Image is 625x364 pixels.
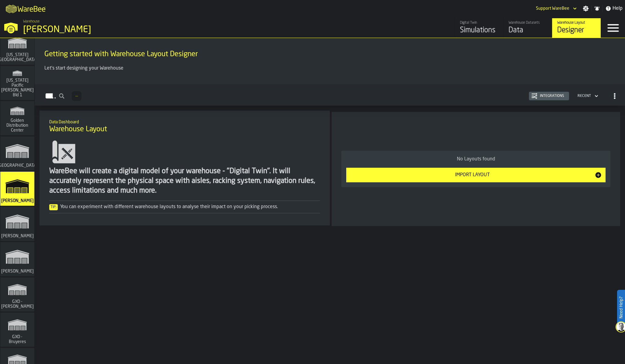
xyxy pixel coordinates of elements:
[603,5,625,12] label: button-toggle-Help
[75,94,78,98] span: —
[557,21,596,25] div: Warehouse Layout
[3,118,32,133] span: Golden Distribution Center
[0,66,34,101] a: link-to-/wh/i/ac15e653-f15e-4bcc-948a-b1300b6bca80/simulations
[40,111,330,225] div: ItemListCard-
[613,5,623,12] span: Help
[332,112,620,226] div: ItemListCard-
[35,38,625,84] div: ItemListCard-
[455,18,503,38] a: link-to-/wh/i/9d848a51-7c09-4ea0-b2d6-a58703f6da96/simulations
[35,84,625,106] h2: button-Layouts
[509,21,547,25] div: Warehouse Datasets
[44,115,325,137] div: title-Warehouse Layout
[49,167,320,196] div: WareBee will create a digital model of your warehouse - "Digital Twin". It will accurately repres...
[0,136,34,172] a: link-to-/wh/i/9cfe6312-2cbc-408b-a97a-bed0d703c101/simulations
[40,43,620,65] div: title-Getting started with Warehouse Layout Designer
[536,6,569,11] div: DropdownMenuValue-Support WareBee
[503,18,552,38] a: link-to-/wh/i/9d848a51-7c09-4ea0-b2d6-a58703f6da96/data
[44,48,615,50] h2: Sub Title
[49,118,320,125] h2: Sub Title
[618,290,624,325] label: Need Help?
[49,125,107,134] span: Warehouse Layout
[0,207,34,242] a: link-to-/wh/i/ae262b09-a505-4f79-8882-032704c3745f/simulations
[0,313,34,348] a: link-to-/wh/i/8b71efe5-33ed-41a5-a3c6-b6b6a9b59641/simulations
[557,26,596,35] div: Designer
[0,172,34,207] a: link-to-/wh/i/9d848a51-7c09-4ea0-b2d6-a58703f6da96/simulations
[601,18,625,38] label: button-toggle-Menu
[578,94,591,98] div: DropdownMenuValue-4
[346,156,606,163] div: No Layouts found
[575,92,599,100] div: DropdownMenuValue-4
[23,24,187,35] div: [PERSON_NAME]
[0,277,34,313] a: link-to-/wh/i/879171bb-fb62-45b6-858d-60381ae340f0/simulations
[460,21,499,25] div: Digital Twin
[0,101,34,136] a: link-to-/wh/i/fe830045-3820-408e-85ed-34479af48e4d/simulations
[49,203,320,211] div: You can experiment with different warehouse layouts to analyse their impact on your picking process.
[592,5,603,12] label: button-toggle-Notifications
[346,168,606,182] button: button-Import Layout
[23,19,40,24] span: Warehouse
[580,5,591,12] label: button-toggle-Settings
[350,171,595,179] div: Import Layout
[533,5,578,12] div: DropdownMenuValue-Support WareBee
[537,94,567,98] div: Integrations
[529,92,569,100] button: button-Integrations
[552,18,601,38] a: link-to-/wh/i/9d848a51-7c09-4ea0-b2d6-a58703f6da96/designer
[49,204,58,210] span: Tip:
[44,50,198,59] span: Getting started with Warehouse Layout Designer
[0,31,34,66] a: link-to-/wh/i/b56e538f-4908-49cd-9981-ea443bee5b5b/simulations
[0,242,34,277] a: link-to-/wh/i/ce6265a4-f2f3-47ec-87af-00a172f540aa/simulations
[509,26,547,35] div: Data
[3,335,32,344] span: GXO - Bruyeres
[44,65,615,72] p: Let's start designing your Warehouse
[69,91,84,101] div: ButtonLoadMore-Load More-Prev-First-Last
[460,26,499,35] div: Simulations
